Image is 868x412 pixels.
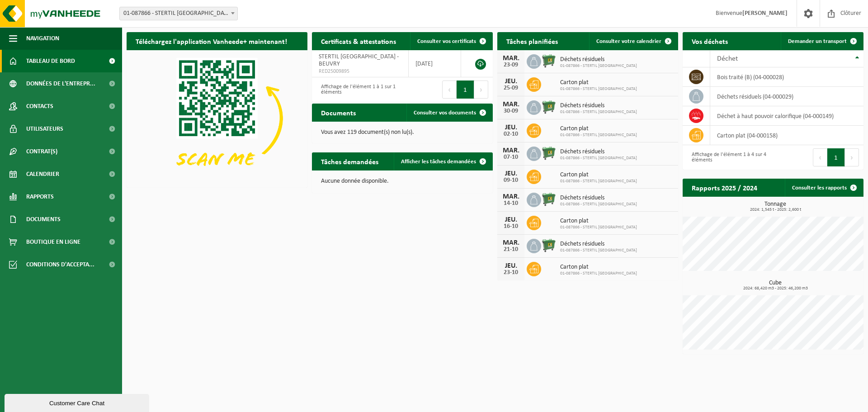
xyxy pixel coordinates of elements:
div: 07-10 [502,154,520,161]
span: Carton plat [560,125,637,133]
div: 23-09 [502,62,520,68]
span: 01-087866 - STERTIL [GEOGRAPHIC_DATA] [560,271,637,276]
div: JEU. [502,124,520,131]
span: STERTIL [GEOGRAPHIC_DATA] - BEUVRY [319,53,399,67]
div: 14-10 [502,200,520,207]
span: 01-087866 - STERTIL [GEOGRAPHIC_DATA] [560,133,637,138]
span: Rapports [26,185,54,208]
button: 1 [457,81,474,99]
div: JEU. [502,262,520,270]
div: MAR. [502,55,520,62]
td: bois traité (B) (04-000028) [710,67,863,87]
span: Déchets résiduels [560,241,637,248]
div: 21-10 [502,246,520,253]
span: Afficher les tâches demandées [401,159,476,165]
td: [DATE] [409,50,461,77]
p: Vous avez 119 document(s) non lu(s). [321,129,484,136]
span: 01-087866 - STERTIL [GEOGRAPHIC_DATA] [560,86,637,92]
span: Consulter vos documents [414,110,476,116]
h2: Tâches planifiées [497,32,567,50]
a: Demander un transport [781,32,863,50]
h2: Vos déchets [683,32,737,50]
span: Contacts [26,95,53,118]
span: Carton plat [560,264,637,271]
img: WB-0660-HPE-GN-01 [541,53,557,68]
td: déchet à haut pouvoir calorifique (04-000149) [710,106,863,126]
span: 2024: 68,420 m3 - 2025: 46,200 m3 [687,286,863,291]
button: Previous [813,148,827,166]
span: Déchets résiduels [560,56,637,63]
button: 1 [827,148,845,166]
span: Consulter votre calendrier [596,38,661,44]
h3: Tonnage [687,201,863,212]
iframe: chat widget [5,392,151,412]
span: 01-087866 - STERTIL FRANCE - BEUVRY [120,7,237,20]
div: 09-10 [502,177,520,184]
div: Affichage de l'élément 1 à 1 sur 1 éléments [316,80,398,99]
div: 30-09 [502,108,520,114]
span: Calendrier [26,163,59,185]
h2: Tâches demandées [312,152,387,170]
span: Documents [26,208,61,231]
div: 16-10 [502,223,520,230]
a: Consulter vos documents [406,104,492,122]
div: JEU. [502,216,520,223]
h2: Rapports 2025 / 2024 [683,179,766,196]
span: 01-087866 - STERTIL FRANCE - BEUVRY [119,7,238,20]
img: Download de VHEPlus App [127,50,307,186]
span: 01-087866 - STERTIL [GEOGRAPHIC_DATA] [560,225,637,230]
span: 01-087866 - STERTIL [GEOGRAPHIC_DATA] [560,179,637,184]
h2: Documents [312,104,365,121]
span: Demander un transport [788,38,847,44]
div: 02-10 [502,131,520,137]
span: 01-087866 - STERTIL [GEOGRAPHIC_DATA] [560,248,637,253]
span: Tableau de bord [26,50,75,72]
span: Navigation [26,27,59,50]
div: JEU. [502,170,520,177]
a: Consulter vos certificats [410,32,492,50]
span: Conditions d'accepta... [26,253,94,276]
div: Affichage de l'élément 1 à 4 sur 4 éléments [687,147,769,167]
span: Carton plat [560,79,637,86]
td: déchets résiduels (04-000029) [710,87,863,106]
h2: Certificats & attestations [312,32,405,50]
span: 01-087866 - STERTIL [GEOGRAPHIC_DATA] [560,202,637,207]
div: 25-09 [502,85,520,91]
span: Boutique en ligne [26,231,80,253]
span: Déchets résiduels [560,102,637,109]
span: Contrat(s) [26,140,57,163]
div: MAR. [502,239,520,246]
span: Données de l'entrepr... [26,72,95,95]
span: Carton plat [560,218,637,225]
h2: Téléchargez l'application Vanheede+ maintenant! [127,32,296,50]
a: Consulter votre calendrier [589,32,677,50]
a: Afficher les tâches demandées [394,152,492,170]
span: Déchets résiduels [560,148,637,156]
img: WB-0660-HPE-GN-01 [541,191,557,207]
p: Aucune donnée disponible. [321,178,484,185]
span: Déchets résiduels [560,194,637,202]
a: Consulter les rapports [785,179,863,197]
img: WB-0660-HPE-GN-01 [541,145,557,161]
img: WB-0660-HPE-GN-01 [541,99,557,114]
span: RED25009895 [319,68,401,75]
button: Next [845,148,859,166]
span: 01-087866 - STERTIL [GEOGRAPHIC_DATA] [560,109,637,115]
h3: Cube [687,280,863,291]
strong: [PERSON_NAME] [742,10,788,17]
span: Utilisateurs [26,118,63,140]
button: Previous [442,81,457,99]
button: Next [474,81,488,99]
div: MAR. [502,147,520,154]
div: 23-10 [502,270,520,276]
td: carton plat (04-000158) [710,126,863,145]
span: 2024: 1,545 t - 2025: 2,600 t [687,208,863,212]
span: Déchet [717,55,738,62]
span: 01-087866 - STERTIL [GEOGRAPHIC_DATA] [560,63,637,69]
span: 01-087866 - STERTIL [GEOGRAPHIC_DATA] [560,156,637,161]
img: WB-0660-HPE-GN-01 [541,237,557,253]
div: MAR. [502,193,520,200]
span: Carton plat [560,171,637,179]
span: Consulter vos certificats [417,38,476,44]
